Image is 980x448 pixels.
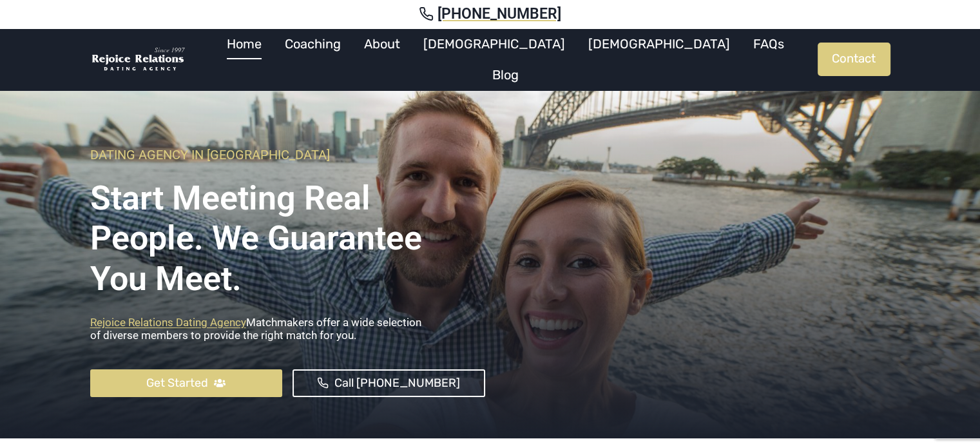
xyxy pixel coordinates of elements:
[193,28,818,90] nav: Primary
[352,28,412,59] a: About
[818,43,890,76] a: Contact
[577,28,742,59] a: [DEMOGRAPHIC_DATA]
[437,5,561,23] span: [PHONE_NUMBER]
[90,316,246,329] a: Rejoice Relations Dating Agency
[412,28,577,59] a: [DEMOGRAPHIC_DATA]
[481,59,530,90] a: Blog
[15,5,965,23] a: [PHONE_NUMBER]
[90,316,485,349] p: Matchmakers offer a wide selection of diverse members to provide the right match for you.
[273,28,352,59] a: Coaching
[293,369,485,397] a: Call [PHONE_NUMBER]
[90,369,283,397] a: Get Started
[215,28,273,59] a: Home
[90,147,485,162] h6: Dating Agency In [GEOGRAPHIC_DATA]
[146,374,208,393] span: Get Started
[334,374,460,393] span: Call [PHONE_NUMBER]
[90,169,485,299] h1: Start Meeting Real People. We Guarantee you meet.
[90,46,187,73] img: Rejoice Relations
[742,28,796,59] a: FAQs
